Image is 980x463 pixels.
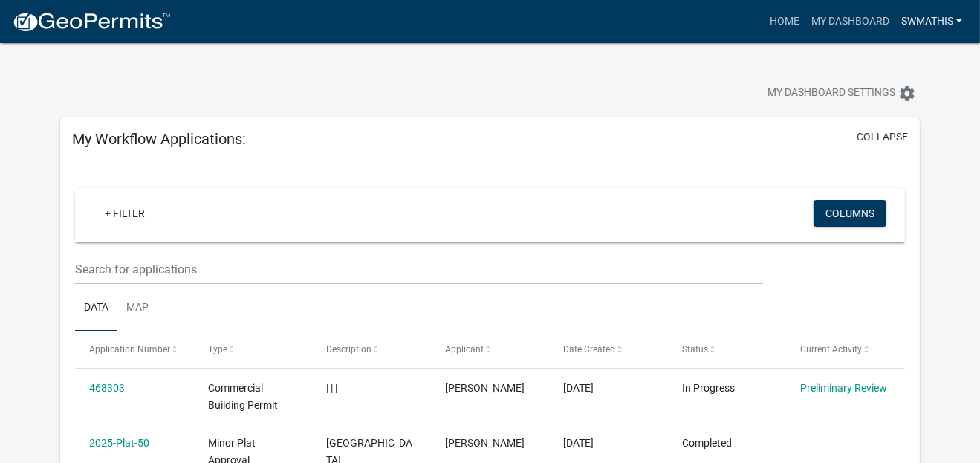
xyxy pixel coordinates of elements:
[563,437,594,449] span: 06/27/2025
[445,437,525,449] span: Shirlon Mathis
[563,344,615,354] span: Date Created
[445,382,525,394] span: Shirlon Mathis
[72,130,246,148] h5: My Workflow Applications:
[117,285,158,332] a: Map
[682,437,732,449] span: Completed
[549,331,668,367] datatable-header-cell: Date Created
[805,7,895,36] a: My Dashboard
[682,382,735,394] span: In Progress
[75,331,194,367] datatable-header-cell: Application Number
[563,382,594,394] span: 08/24/2025
[682,344,708,354] span: Status
[89,382,125,394] a: 468303
[75,254,763,285] input: Search for applications
[312,331,431,367] datatable-header-cell: Description
[768,85,895,103] span: My Dashboard Settings
[431,331,550,367] datatable-header-cell: Applicant
[445,344,484,354] span: Applicant
[898,85,916,103] i: settings
[786,331,905,367] datatable-header-cell: Current Activity
[75,285,117,332] a: Data
[93,200,157,227] a: + Filter
[89,437,149,449] a: 2025-Plat-50
[668,331,787,367] datatable-header-cell: Status
[857,129,908,145] button: collapse
[756,79,928,108] button: My Dashboard Settingssettings
[208,344,227,354] span: Type
[89,344,170,354] span: Application Number
[326,344,371,354] span: Description
[194,331,313,367] datatable-header-cell: Type
[801,344,863,354] span: Current Activity
[814,200,886,227] button: Columns
[764,7,805,36] a: Home
[895,7,968,36] a: swmathis
[208,382,278,411] span: Commercial Building Permit
[801,382,888,394] a: Preliminary Review
[326,382,337,394] span: | | |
